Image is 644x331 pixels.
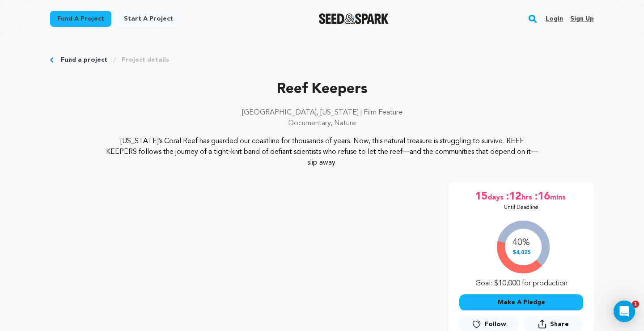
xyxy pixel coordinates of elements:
[459,294,583,310] button: Make A Pledge
[319,13,389,24] a: Seed&Spark Homepage
[319,13,389,24] img: Seed&Spark Logo Dark Mode
[546,12,563,26] a: Login
[122,55,169,64] a: Project details
[504,204,538,211] p: Until Deadline
[632,301,639,308] span: 1
[50,79,594,100] p: Reef Keepers
[521,190,534,204] span: hrs
[570,12,594,26] a: Sign up
[550,190,568,204] span: mins
[487,190,505,204] span: days
[505,190,521,204] span: :12
[550,320,569,329] span: Share
[485,320,506,329] span: Follow
[475,190,487,204] span: 15
[50,55,594,64] div: Breadcrumb
[105,136,540,168] p: [US_STATE]’s Coral Reef has guarded our coastline for thousands of years. Now, this natural treas...
[614,301,635,322] div: Open Intercom Messenger
[534,190,550,204] span: :16
[117,11,180,27] a: Start a project
[50,118,594,129] p: Documentary, Nature
[61,55,107,64] a: Fund a project
[50,107,594,118] p: [GEOGRAPHIC_DATA], [US_STATE] | Film Feature
[50,11,111,27] a: Fund a project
